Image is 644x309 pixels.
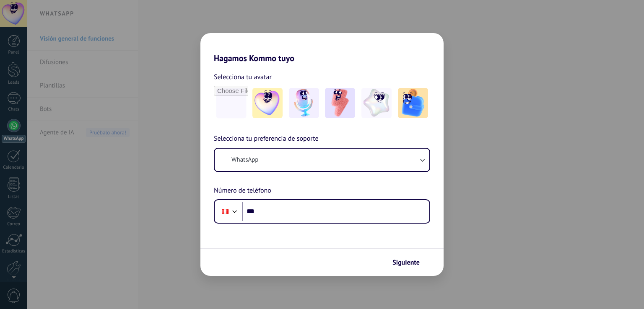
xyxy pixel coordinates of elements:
span: Selecciona tu preferencia de soporte [214,134,319,144]
span: Siguiente [392,260,420,265]
span: Número de teléfono [214,185,271,196]
img: -5.jpeg [398,88,428,118]
span: Selecciona tu avatar [214,72,272,82]
button: WhatsApp [215,149,429,171]
img: -3.jpeg [325,88,355,118]
span: WhatsApp [231,156,258,164]
button: Siguiente [389,255,431,270]
div: Peru: + 51 [217,203,233,220]
img: -1.jpeg [252,88,283,118]
img: -4.jpeg [361,88,392,118]
img: -2.jpeg [289,88,319,118]
h2: Hagamos Kommo tuyo [200,33,444,63]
